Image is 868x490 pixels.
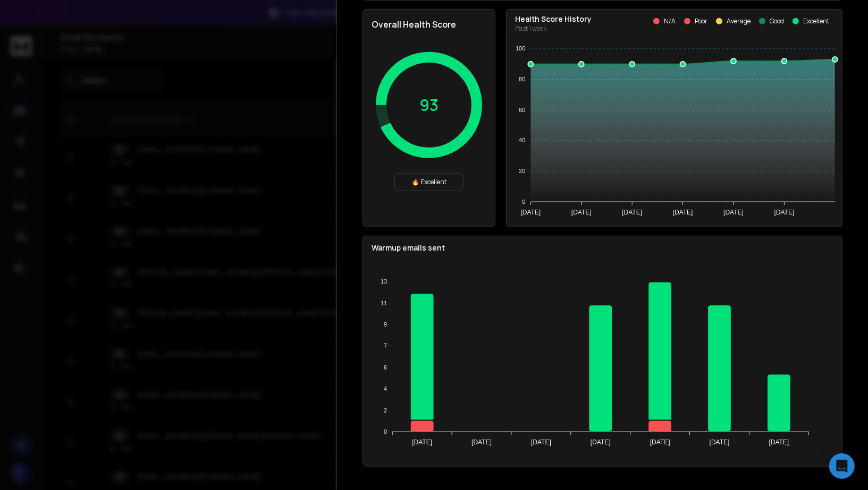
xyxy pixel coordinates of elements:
tspan: [DATE] [650,439,670,446]
tspan: [DATE] [723,209,744,216]
p: Warmup emails sent [372,243,833,253]
tspan: 4 [384,385,387,392]
h2: Overall Health Score [372,18,486,31]
p: Poor [695,17,707,25]
tspan: [DATE] [471,439,492,446]
tspan: [DATE] [412,439,432,446]
p: Health Score History [515,14,592,24]
tspan: 40 [519,137,525,144]
tspan: [DATE] [774,209,795,216]
tspan: [DATE] [622,209,642,216]
tspan: 7 [384,343,387,349]
p: Average [727,17,751,25]
tspan: 9 [384,321,387,328]
tspan: 2 [384,407,387,414]
p: Excellent [803,17,829,25]
div: Open Intercom Messenger [829,453,855,479]
p: Past 1 week [515,24,592,33]
tspan: 0 [384,428,387,435]
tspan: 6 [384,364,387,371]
tspan: 0 [522,199,525,205]
tspan: [DATE] [520,209,541,216]
tspan: [DATE] [591,439,611,446]
tspan: 100 [516,46,525,52]
p: N/A [664,17,676,25]
tspan: [DATE] [571,209,592,216]
tspan: [DATE] [769,439,789,446]
tspan: [DATE] [710,439,730,446]
tspan: 11 [381,300,387,306]
tspan: [DATE] [531,439,551,446]
tspan: 13 [381,279,387,285]
p: Good [770,17,784,25]
tspan: 80 [519,76,525,82]
p: 93 [419,96,439,115]
tspan: 60 [519,107,525,113]
tspan: [DATE] [673,209,693,216]
div: 🔥 Excellent [394,173,464,191]
tspan: 20 [519,168,525,174]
